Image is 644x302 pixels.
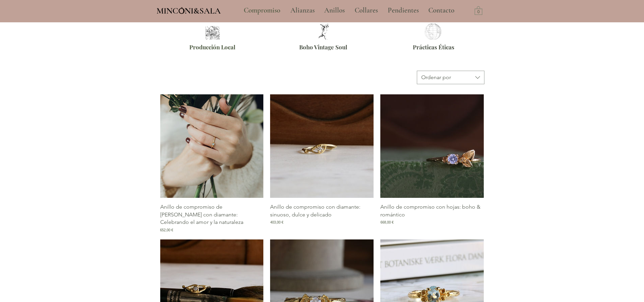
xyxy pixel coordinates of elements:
[270,203,374,232] a: Anillo de compromiso con diamante: sinuoso, dulce y delicado403,00 €
[423,2,460,19] a: Contacto
[270,220,283,225] span: 403,00 €
[179,7,185,14] img: Minconi Sala
[160,203,264,232] a: Anillo de compromiso de [PERSON_NAME] con diamante: Celebrando el amor y la naturaleza652,00 €
[319,2,350,19] a: Anillos
[380,203,484,218] p: Anillo de compromiso con hojas: boho & romántico
[189,43,235,51] span: Producción Local
[477,10,480,15] text: 0
[225,2,473,19] nav: Sitio
[160,203,264,226] p: Anillo de compromiso de [PERSON_NAME] con diamante: Celebrando el amor y la naturaleza
[204,26,221,40] img: Anillos de compromiso Barcelona
[160,228,173,233] span: 652,00 €
[270,203,374,218] p: Anillo de compromiso con diamante: sinuoso, dulce y delicado
[413,43,454,51] span: Prácticas Éticas
[157,4,221,16] a: MINCONI&SALA
[157,6,221,16] span: MINCONI&SALA
[384,2,422,19] p: Pendientes
[160,94,264,232] div: Galería de Anillo de compromiso de rama con diamante: Celebrando el amor y la naturaleza
[423,24,443,40] img: Anillos de compromiso éticos
[313,24,334,40] img: Anillos de compromiso vintage
[475,6,482,15] a: Carrito con 0 ítems
[287,2,318,19] p: Alianzas
[240,2,284,19] p: Compromiso
[285,2,319,19] a: Alianzas
[239,2,285,19] a: Compromiso
[351,2,381,19] p: Collares
[380,220,393,225] span: 668,00 €
[270,94,374,232] div: Galería de Anillo de compromiso con diamante: sinuoso, dulce y delicado
[425,2,458,19] p: Contacto
[350,2,383,19] a: Collares
[299,43,347,51] span: Boho Vintage Soul
[321,2,348,19] p: Anillos
[380,94,484,232] div: Galería de Anillo de compromiso con hojas: boho & romántico
[380,203,484,232] a: Anillo de compromiso con hojas: boho & romántico668,00 €
[383,2,423,19] a: Pendientes
[421,74,451,81] div: Ordenar por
